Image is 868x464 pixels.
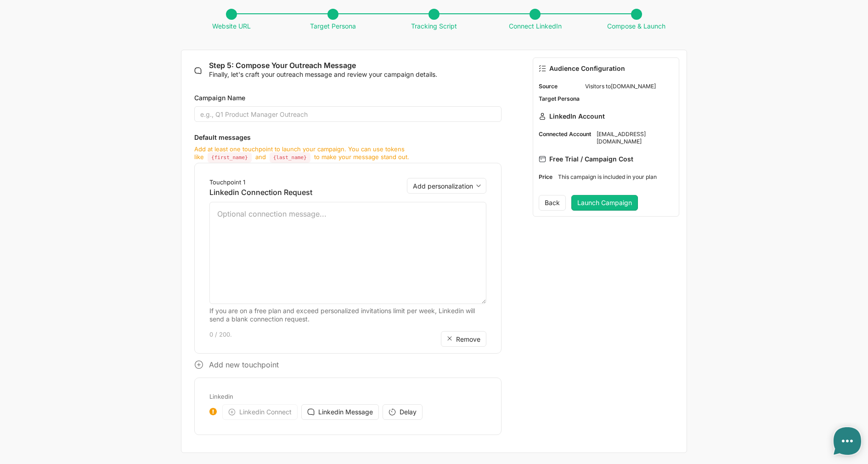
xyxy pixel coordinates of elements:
[549,64,625,73] span: Audience Configuration
[504,9,566,30] span: Connect LinkedIn
[208,152,252,163] code: {first_name}
[539,173,552,181] dt: Price
[603,9,670,30] span: Compose & Launch
[209,307,486,323] div: If you are on a free plan and exceed personalized invitations limit per week, Linkedin will send ...
[301,404,379,420] button: Linkedin Message
[209,61,502,70] h2: Step 5: Compose Your Outreach Message
[194,90,502,106] label: Campaign Name
[407,178,486,194] select: Touchpoint 1Linkedin Connection Request
[539,83,580,90] dt: Source
[209,393,486,401] p: Linkedin
[209,178,343,186] p: Touchpoint 1
[571,195,638,211] button: Launch Campaign
[209,188,343,196] p: Linkedin Connection Request
[194,360,502,370] p: Add new touchpoint
[194,106,502,122] input: e.g., Q1 Product Manager Outreach
[456,335,480,343] span: Remove
[209,70,502,79] p: Finally, let's craft your outreach message and review your campaign details.
[318,408,373,416] span: Linkedin Message
[558,173,657,180] span: This campaign is included in your plan
[597,131,673,145] dd: [EMAIL_ADDRESS][DOMAIN_NAME]
[539,131,591,145] dt: Connected Account
[194,145,502,161] p: Add at least one touchpoint to launch your campaign. You can use tokens like and to make your mes...
[406,9,462,30] span: Tracking Script
[270,152,310,163] code: {last_name}
[305,9,361,30] span: Target Persona
[209,331,232,338] span: 0 / 200.
[539,95,580,103] dt: Target Persona
[539,195,566,211] button: Back
[383,404,423,420] button: Delay
[549,155,633,163] span: Free Trial / Campaign Cost
[585,83,673,90] dd: Visitors to [DOMAIN_NAME]
[441,331,486,347] button: Remove
[549,112,605,120] span: LinkedIn Account
[208,9,255,30] span: Website URL
[194,129,502,143] p: Default messages
[400,408,417,416] span: Delay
